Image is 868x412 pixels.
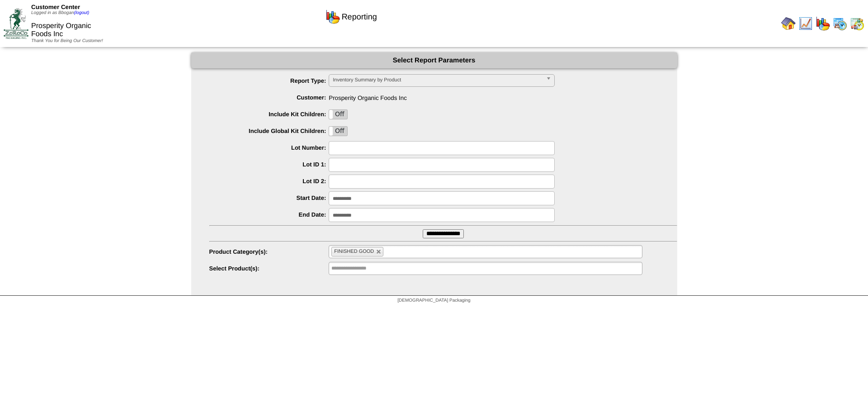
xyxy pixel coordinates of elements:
span: FINISHED GOOD [334,249,374,254]
label: Include Global Kit Children: [209,128,329,134]
label: Lot Number: [209,144,329,151]
img: calendarprod.gif [833,16,847,31]
span: Customer Center [31,4,80,10]
label: Start Date: [209,194,329,201]
label: Select Product(s): [209,265,329,272]
img: ZoRoCo_Logo(Green%26Foil)%20jpg.webp [4,8,28,38]
label: Lot ID 1: [209,161,329,168]
label: Off [329,110,347,119]
img: graph.gif [816,16,830,31]
label: Report Type: [209,77,329,84]
img: home.gif [781,16,796,31]
span: Thank You for Being Our Customer! [31,38,103,43]
img: graph.gif [325,9,340,24]
img: line_graph.gif [798,16,813,31]
label: Include Kit Children: [209,111,329,118]
span: Logged in as Bbogan [31,10,89,15]
label: Lot ID 2: [209,178,329,185]
span: Prosperity Organic Foods Inc [209,91,677,101]
div: OnOff [329,126,348,136]
span: Reporting [342,12,377,22]
label: End Date: [209,211,329,218]
label: Customer: [209,94,329,101]
span: Inventory Summary by Product [333,75,542,85]
span: [DEMOGRAPHIC_DATA] Packaging [397,298,470,303]
span: Prosperity Organic Foods Inc [31,22,91,38]
img: calendarinout.gif [850,16,864,31]
div: Select Report Parameters [191,52,677,68]
label: Product Category(s): [209,248,329,255]
a: (logout) [74,10,90,15]
div: OnOff [329,109,348,119]
label: Off [329,127,347,136]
